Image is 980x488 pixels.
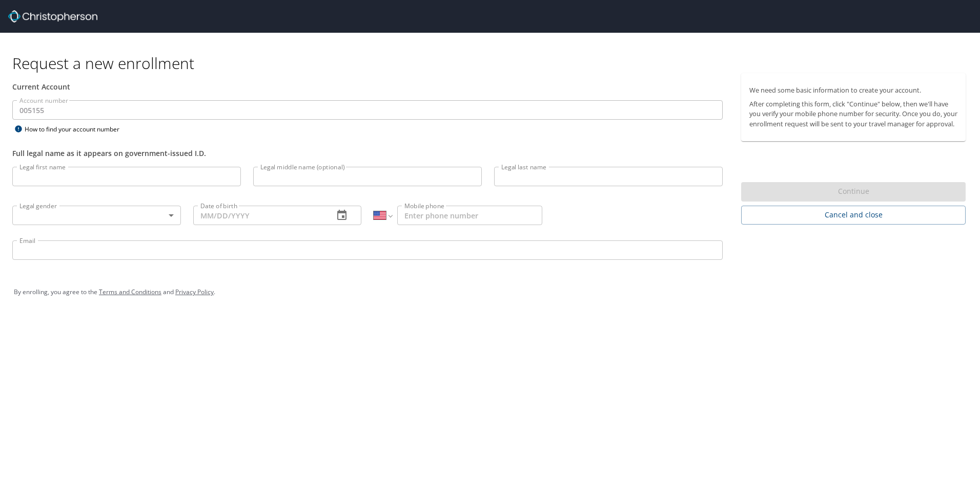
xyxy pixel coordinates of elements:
div: ​ [12,206,181,225]
input: MM/DD/YYYY [193,206,326,225]
a: Terms and Conditions [99,287,161,296]
span: Cancel and close [749,209,957,221]
p: After completing this form, click "Continue" below, then we'll have you verify your mobile phone ... [749,99,957,129]
button: Cancel and close [741,206,966,225]
div: Full legal name as it appears on government-issued I.D. [12,148,723,159]
input: Enter phone number [397,206,542,225]
div: Current Account [12,81,723,92]
a: Privacy Policy [175,287,214,296]
img: cbt logo [8,10,97,23]
div: By enrolling, you agree to the and . [14,279,966,305]
div: How to find your account number [12,123,140,136]
p: We need some basic information to create your account. [749,85,957,95]
h1: Request a new enrollment [12,53,974,73]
